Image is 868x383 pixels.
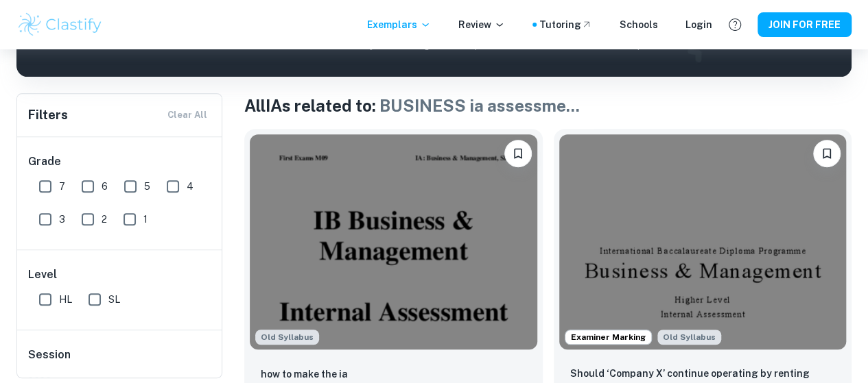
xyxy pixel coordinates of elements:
button: Please log in to bookmark exemplars [504,140,532,167]
span: 2 [102,212,107,227]
span: 7 [59,179,65,194]
span: Old Syllabus [657,330,721,345]
span: 5 [144,179,150,194]
span: 1 [143,212,148,227]
p: Review [458,17,505,32]
a: Tutoring [539,17,592,32]
img: Clastify logo [16,11,104,38]
h6: Level [28,267,212,283]
p: how to make the ia [261,367,348,382]
a: Login [685,17,712,32]
h6: Session [28,347,212,374]
span: 4 [187,179,193,194]
img: Business and Management IA example thumbnail: how to make the ia [250,134,537,349]
h1: All IAs related to: [244,93,852,118]
span: 3 [59,212,65,227]
img: Business and Management IA example thumbnail: Should ‘Company X’ continue operating by [559,134,847,349]
span: Examiner Marking [565,331,651,343]
span: HL [59,292,72,307]
button: Help and Feedback [723,13,747,36]
span: SL [108,292,120,307]
a: Schools [620,17,658,32]
div: Starting from the May 2024 session, the Business IA requirements have changed. It's OK to refer t... [657,330,721,345]
p: Exemplars [367,17,431,32]
h6: Filters [28,106,68,125]
button: JOIN FOR FREE [758,12,852,37]
button: Please log in to bookmark exemplars [813,140,841,167]
span: 6 [102,179,108,194]
span: Old Syllabus [255,330,319,345]
div: Starting from the May 2024 session, the Business IA requirements have changed. It's OK to refer t... [255,330,319,345]
span: BUSINESS ia assessme ... [379,96,580,115]
h6: Grade [28,153,212,170]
